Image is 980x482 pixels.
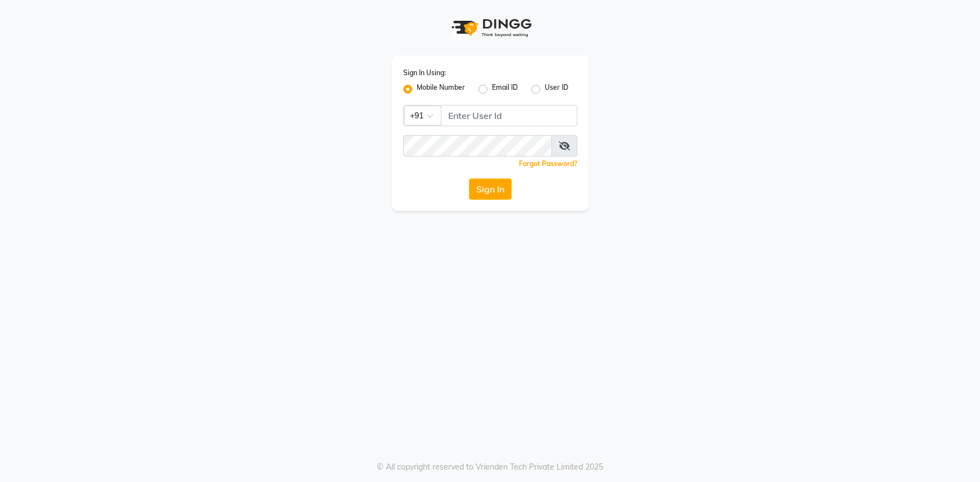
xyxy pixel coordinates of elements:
[403,135,552,157] input: Username
[519,159,577,168] a: Forgot Password?
[441,105,577,126] input: Username
[445,11,535,44] img: logo1.svg
[469,178,512,200] button: Sign In
[417,82,465,96] label: Mobile Number
[492,82,518,96] label: Email ID
[403,68,446,78] label: Sign In Using:
[545,82,568,96] label: User ID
